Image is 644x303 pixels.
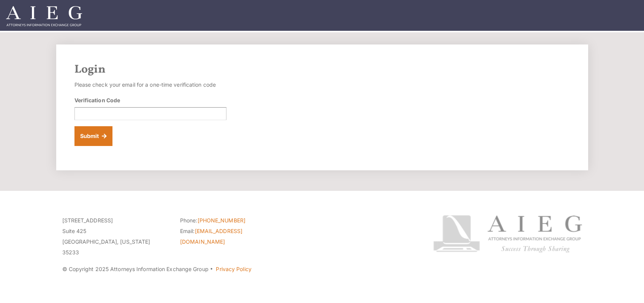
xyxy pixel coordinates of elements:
[74,96,120,104] label: Verification Code
[210,269,213,273] span: ·
[74,79,226,90] p: Please check your email for a one-time verification code
[74,126,113,146] button: Submit
[180,215,286,226] li: Phone:
[180,226,286,247] li: Email:
[74,63,570,76] h2: Login
[62,215,169,258] p: [STREET_ADDRESS] Suite 425 [GEOGRAPHIC_DATA], [US_STATE] 35233
[62,264,405,274] p: © Copyright 2025 Attorneys Information Exchange Group
[216,266,251,272] a: Privacy Policy
[198,217,245,224] a: [PHONE_NUMBER]
[6,6,82,26] img: Attorneys Information Exchange Group
[433,215,582,253] img: Attorneys Information Exchange Group logo
[180,228,242,245] a: [EMAIL_ADDRESS][DOMAIN_NAME]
